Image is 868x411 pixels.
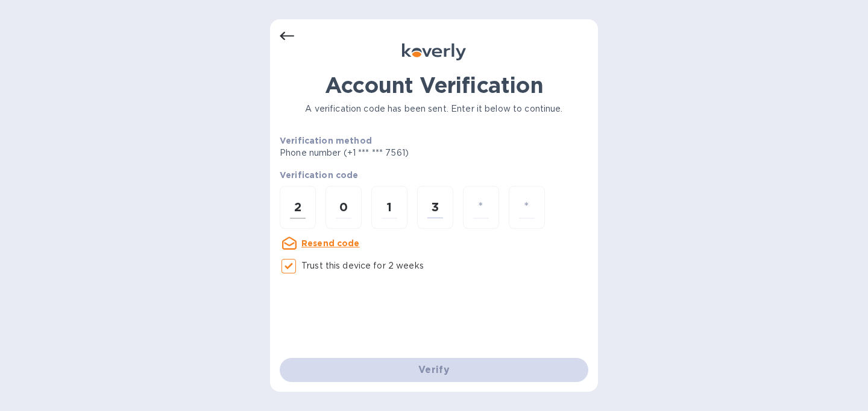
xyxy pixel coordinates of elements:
[301,238,360,248] u: Resend code
[280,72,588,98] h1: Account Verification
[280,136,372,145] b: Verification method
[301,260,424,272] p: Trust this device for 2 weeks
[280,103,588,115] p: A verification code has been sent. Enter it below to continue.
[280,169,588,181] p: Verification code
[280,147,501,159] p: Phone number (+1 *** *** 7561)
